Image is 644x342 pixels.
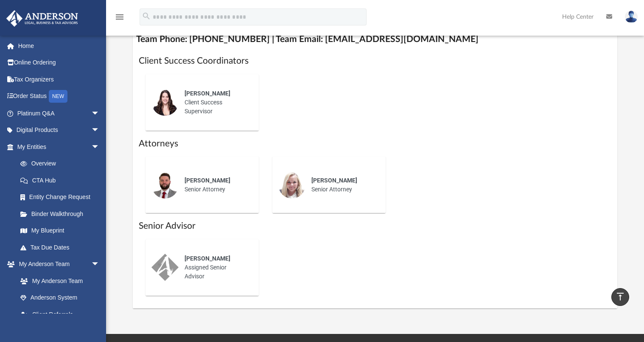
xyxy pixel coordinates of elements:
[625,11,638,23] img: User Pic
[151,171,179,199] img: thumbnail
[12,155,112,172] a: Overview
[115,12,125,22] i: menu
[142,11,151,21] i: search
[185,90,230,97] span: [PERSON_NAME]
[12,272,104,289] a: My Anderson Team
[311,177,357,184] span: [PERSON_NAME]
[12,205,112,222] a: Binder Walkthrough
[12,189,112,206] a: Entity Change Request
[185,177,230,184] span: [PERSON_NAME]
[615,292,625,302] i: vertical_align_top
[139,220,611,232] h1: Senior Advisor
[6,37,112,54] a: Home
[12,289,108,306] a: Anderson System
[133,30,617,49] h4: Team Phone: [PHONE_NUMBER] | Team Email: [EMAIL_ADDRESS][DOMAIN_NAME]
[91,105,108,122] span: arrow_drop_down
[115,16,125,22] a: menu
[12,222,108,239] a: My Blueprint
[185,255,230,262] span: [PERSON_NAME]
[4,10,81,27] img: Anderson Advisors Platinum Portal
[179,83,253,122] div: Client Success Supervisor
[139,137,611,150] h1: Attorneys
[12,172,112,189] a: CTA Hub
[49,90,67,103] div: NEW
[6,122,112,139] a: Digital Productsarrow_drop_down
[6,256,108,273] a: My Anderson Teamarrow_drop_down
[139,55,611,67] h1: Client Success Coordinators
[6,54,112,71] a: Online Ordering
[151,89,179,116] img: thumbnail
[179,170,253,200] div: Senior Attorney
[6,88,112,105] a: Order StatusNEW
[91,122,108,139] span: arrow_drop_down
[278,171,305,199] img: thumbnail
[6,138,112,155] a: My Entitiesarrow_drop_down
[12,306,108,323] a: Client Referrals
[179,248,253,287] div: Assigned Senior Advisor
[12,239,112,256] a: Tax Due Dates
[6,71,112,88] a: Tax Organizers
[91,256,108,273] span: arrow_drop_down
[6,105,112,122] a: Platinum Q&Aarrow_drop_down
[91,138,108,156] span: arrow_drop_down
[611,288,629,306] a: vertical_align_top
[305,170,380,200] div: Senior Attorney
[151,254,179,281] img: thumbnail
